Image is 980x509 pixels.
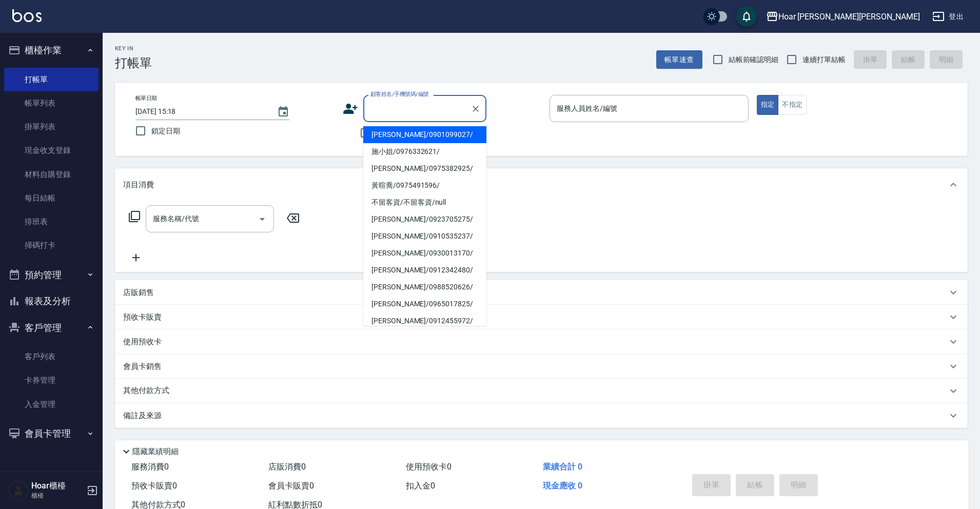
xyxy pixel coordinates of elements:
button: Choose date, selected date is 2025-09-11 [271,100,296,124]
img: Person [8,480,29,501]
div: Hoar [PERSON_NAME][PERSON_NAME] [778,10,920,23]
li: [PERSON_NAME]/0930013170/ [363,245,486,262]
button: save [736,6,757,27]
span: 結帳前確認明細 [729,54,779,65]
button: 登出 [928,7,968,26]
span: 現金應收 0 [543,481,582,491]
a: 排班表 [4,210,99,233]
a: 材料自購登錄 [4,163,99,186]
li: 施小姐/0976332621/ [363,143,486,160]
p: 店販銷售 [123,287,154,298]
label: 顧客姓名/手機號碼/編號 [370,90,429,98]
a: 帳單列表 [4,91,99,115]
h2: Key In [115,45,152,52]
li: [PERSON_NAME]/0912455972/ [363,312,486,329]
p: 預收卡販賣 [123,312,162,323]
span: 鎖定日期 [151,126,180,136]
button: 櫃檯作業 [4,37,99,64]
li: [PERSON_NAME]/0901099027/ [363,126,486,143]
p: 櫃檯 [31,491,84,500]
a: 每日結帳 [4,186,99,210]
a: 掃碼打卡 [4,233,99,257]
a: 入金管理 [4,393,99,416]
a: 打帳單 [4,68,99,91]
span: 業績合計 0 [543,462,582,472]
p: 隱藏業績明細 [132,446,179,457]
li: [PERSON_NAME]/0988520626/ [363,279,486,296]
li: 黃暄喬/0975491596/ [363,177,486,194]
a: 客戶列表 [4,345,99,368]
div: 其他付款方式 [115,379,968,403]
button: 預約管理 [4,262,99,288]
span: 預收卡販賣 0 [131,481,177,491]
li: [PERSON_NAME]/0910535237/ [363,228,486,245]
button: Hoar [PERSON_NAME][PERSON_NAME] [762,6,924,27]
a: 卡券管理 [4,368,99,392]
div: 預收卡販賣 [115,305,968,329]
p: 其他付款方式 [123,385,174,397]
label: 帳單日期 [135,94,157,102]
h5: Hoar櫃檯 [31,481,84,491]
button: Open [254,211,270,227]
div: 備註及來源 [115,403,968,428]
span: 店販消費 0 [268,462,306,472]
div: 使用預收卡 [115,329,968,354]
p: 項目消費 [123,180,154,190]
img: Logo [12,9,42,22]
span: 使用預收卡 0 [406,462,452,472]
a: 掛單列表 [4,115,99,139]
li: [PERSON_NAME]/0923705275/ [363,211,486,228]
div: 會員卡銷售 [115,354,968,379]
button: 客戶管理 [4,315,99,341]
li: [PERSON_NAME]/0975382925/ [363,160,486,177]
button: Clear [468,102,483,116]
button: 帳單速查 [656,50,702,69]
span: 連續打單結帳 [802,54,846,65]
p: 會員卡銷售 [123,361,162,372]
div: 項目消費 [115,168,968,201]
button: 會員卡管理 [4,420,99,447]
h3: 打帳單 [115,56,152,70]
div: 店販銷售 [115,280,968,305]
li: [PERSON_NAME]/0912342480/ [363,262,486,279]
input: YYYY/MM/DD hh:mm [135,103,267,120]
li: 不留客資/不留客資/null [363,194,486,211]
p: 使用預收卡 [123,337,162,347]
button: 報表及分析 [4,288,99,315]
a: 現金收支登錄 [4,139,99,162]
p: 備註及來源 [123,410,162,421]
li: [PERSON_NAME]/0965017825/ [363,296,486,312]
span: 會員卡販賣 0 [268,481,314,491]
button: 不指定 [778,95,807,115]
span: 扣入金 0 [406,481,435,491]
span: 服務消費 0 [131,462,169,472]
button: 指定 [757,95,779,115]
